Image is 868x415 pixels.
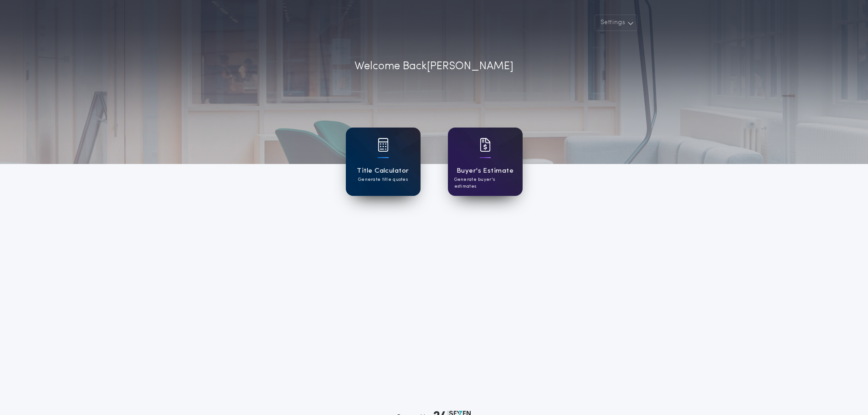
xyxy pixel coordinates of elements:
[357,166,409,176] h1: Title Calculator
[454,176,516,190] p: Generate buyer's estimates
[457,166,514,176] h1: Buyer's Estimate
[595,15,637,31] button: Settings
[346,128,421,196] a: card iconTitle CalculatorGenerate title quotes
[448,128,523,196] a: card iconBuyer's EstimateGenerate buyer's estimates
[378,138,389,152] img: card icon
[480,138,491,152] img: card icon
[354,58,514,75] p: Welcome Back [PERSON_NAME]
[358,176,408,183] p: Generate title quotes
